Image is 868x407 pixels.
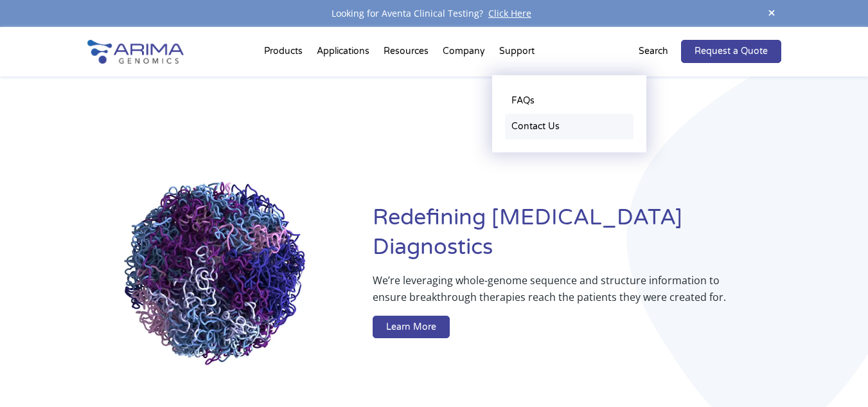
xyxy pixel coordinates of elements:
[373,272,729,316] p: We’re leveraging whole-genome sequence and structure information to ensure breakthrough therapies...
[373,316,450,339] a: Learn More
[505,88,633,114] a: FAQs
[505,114,633,140] a: Contact Us
[373,203,781,272] h1: Redefining [MEDICAL_DATA] Diagnostics
[804,345,868,407] iframe: Chat Widget
[639,43,668,60] p: Search
[681,40,781,63] a: Request a Quote
[87,40,184,64] img: Arima-Genomics-logo
[87,5,781,22] div: Looking for Aventa Clinical Testing?
[483,7,536,19] a: Click Here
